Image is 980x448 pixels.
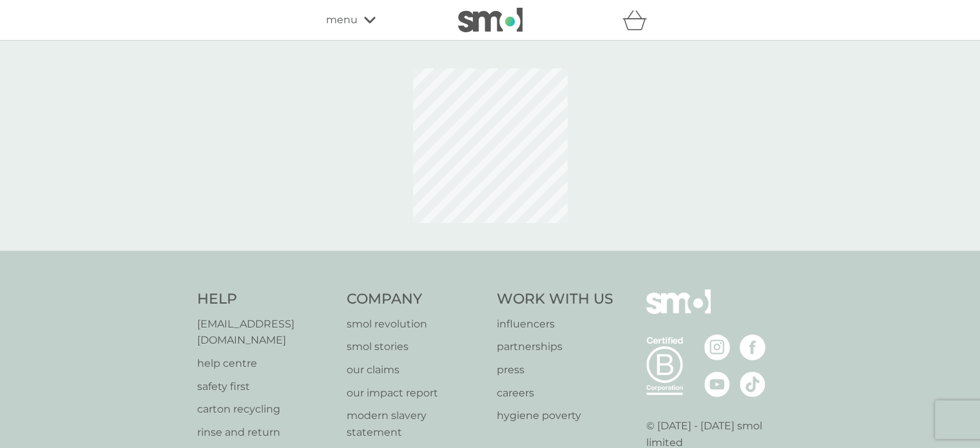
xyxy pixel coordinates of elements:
[197,378,334,395] a: safety first
[704,335,730,360] img: visit the smol Instagram page
[497,289,613,309] h4: Work With Us
[458,8,523,32] img: smol
[740,371,765,397] img: visit the smol Tiktok page
[197,289,334,309] h4: Help
[347,338,484,355] a: smol stories
[347,316,484,333] a: smol revolution
[497,407,613,424] a: hygiene poverty
[197,424,334,441] a: rinse and return
[622,7,655,33] div: basket
[347,407,484,440] a: modern slavery statement
[740,335,765,360] img: visit the smol Facebook page
[347,385,484,402] a: our impact report
[497,316,613,333] a: influencers
[197,401,334,418] a: carton recycling
[197,355,334,372] a: help centre
[347,289,484,309] h4: Company
[497,385,613,402] a: careers
[497,362,613,378] a: press
[704,371,730,397] img: visit the smol Youtube page
[326,12,358,28] span: menu
[646,289,711,333] img: smol
[197,316,334,349] a: [EMAIL_ADDRESS][DOMAIN_NAME]
[347,362,484,378] a: our claims
[497,338,613,355] a: partnerships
